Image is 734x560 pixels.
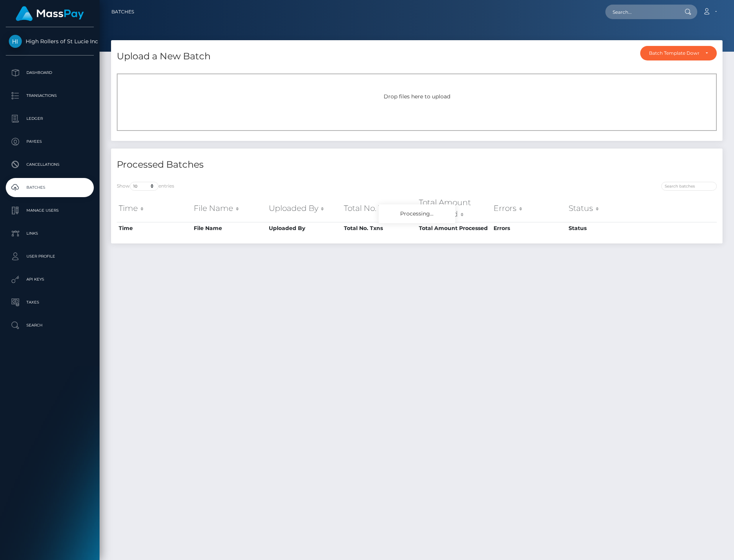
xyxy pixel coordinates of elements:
[6,155,94,174] a: Cancellations
[6,247,94,266] a: User Profile
[9,320,91,331] p: Search
[417,195,492,222] th: Total Amount Processed
[6,132,94,151] a: Payees
[9,274,91,285] p: API Keys
[379,204,455,223] div: Processing...
[492,195,567,222] th: Errors
[9,182,91,193] p: Batches
[111,4,134,20] a: Batches
[567,195,642,222] th: Status
[384,93,450,100] span: Drop files here to upload
[649,50,699,56] div: Batch Template Download
[117,50,211,63] h4: Upload a New Batch
[9,251,91,262] p: User Profile
[9,113,91,124] p: Ledger
[6,38,94,45] span: High Rollers of St Lucie Inc
[117,222,192,234] th: Time
[117,158,411,171] h4: Processed Batches
[9,35,22,48] img: High Rollers of St Lucie Inc
[267,222,342,234] th: Uploaded By
[661,182,717,191] input: Search batches
[6,316,94,335] a: Search
[6,178,94,197] a: Batches
[605,5,677,19] input: Search...
[6,86,94,105] a: Transactions
[117,182,174,191] label: Show entries
[9,205,91,216] p: Manage Users
[192,222,267,234] th: File Name
[6,270,94,289] a: API Keys
[16,6,84,21] img: MassPay Logo
[6,224,94,243] a: Links
[9,159,91,170] p: Cancellations
[6,109,94,128] a: Ledger
[9,90,91,101] p: Transactions
[417,222,492,234] th: Total Amount Processed
[9,297,91,308] p: Taxes
[6,63,94,82] a: Dashboard
[117,195,192,222] th: Time
[9,228,91,239] p: Links
[640,46,717,60] button: Batch Template Download
[342,222,417,234] th: Total No. Txns
[9,136,91,147] p: Payees
[6,293,94,312] a: Taxes
[567,222,642,234] th: Status
[192,195,267,222] th: File Name
[6,201,94,220] a: Manage Users
[492,222,567,234] th: Errors
[267,195,342,222] th: Uploaded By
[342,195,417,222] th: Total No. Txns
[9,67,91,78] p: Dashboard
[130,182,159,191] select: Showentries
